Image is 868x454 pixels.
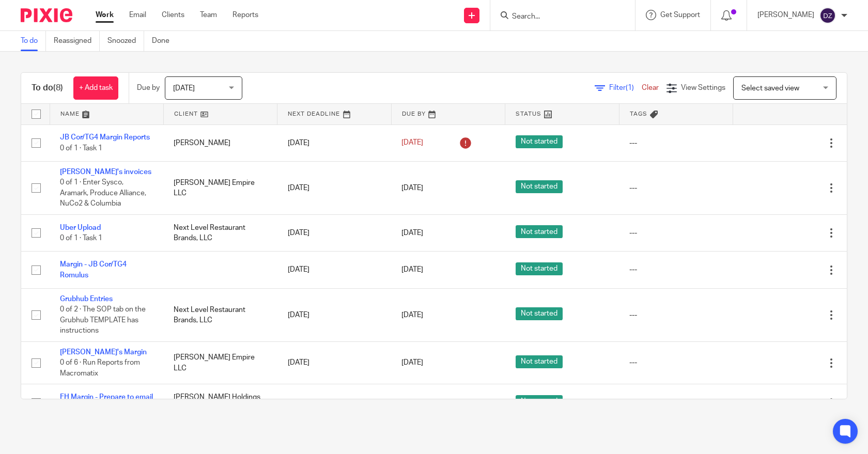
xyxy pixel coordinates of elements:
td: [DATE] [277,252,391,288]
a: Snoozed [107,31,144,51]
td: [DATE] [277,214,391,251]
span: [DATE] [401,267,423,274]
a: JB Cor/TG4 Margin Reports [60,134,150,141]
a: Team [200,10,217,20]
td: [DATE] [277,384,391,421]
span: Not started [516,225,563,238]
a: To do [21,31,46,51]
input: Search [511,12,604,22]
span: Get Support [660,11,700,19]
span: (8) [53,84,63,92]
td: [DATE] [277,124,391,161]
a: Work [96,10,114,20]
span: [DATE] [401,139,423,147]
a: Grubhub Entries [60,295,113,303]
span: [DATE] [173,85,195,92]
span: Not started [516,307,563,320]
a: + Add task [73,76,118,100]
img: svg%3E [819,7,836,24]
a: Done [152,31,177,51]
span: [DATE] [401,184,423,192]
a: Email [129,10,146,20]
span: (1) [626,84,634,91]
td: [PERSON_NAME] Holdings LLC [163,384,277,421]
span: Select saved view [741,85,799,92]
a: Reports [233,10,258,20]
td: [PERSON_NAME] Empire LLC [163,161,277,214]
span: Tags [630,111,647,117]
td: Next Level Restaurant Brands, LLC [163,288,277,341]
td: [PERSON_NAME] Empire LLC [163,341,277,384]
a: [PERSON_NAME]'s Margin [60,349,147,356]
a: Margin - JB Cor/TG4 Romulus [60,261,127,278]
td: [DATE] [277,341,391,384]
a: FH Margin - Prepare to email [60,394,153,401]
a: Reassigned [54,31,100,51]
td: [DATE] [277,161,391,214]
span: [DATE] [401,229,423,237]
span: 0 of 1 · Enter Sysco, Aramark, Produce Alliance, NuCo2 & Columbia [60,179,146,208]
h1: To do [32,83,63,93]
span: 0 of 1 · Task 1 [60,145,102,152]
td: Next Level Restaurant Brands, LLC [163,214,277,251]
div: --- [629,397,722,408]
span: Not started [516,262,563,275]
div: --- [629,138,722,148]
span: 0 of 2 · The SOP tab on the Grubhub TEMPLATE has instructions [60,306,146,334]
a: Clients [162,10,184,20]
span: View Settings [681,84,725,91]
span: Not started [516,135,563,148]
div: --- [629,357,722,368]
div: --- [629,264,722,275]
div: --- [629,228,722,238]
div: --- [629,310,722,320]
span: [DATE] [401,359,423,367]
span: Not started [516,180,563,193]
span: Not started [516,355,563,368]
p: Due by [137,83,160,93]
a: Uber Upload [60,224,101,231]
a: Clear [642,84,659,91]
span: 0 of 6 · Run Reports from Macromatix [60,359,140,377]
a: [PERSON_NAME]'s invoices [60,168,151,176]
td: [DATE] [277,288,391,341]
span: 0 of 1 · Task 1 [60,234,102,242]
span: Not started [516,395,563,408]
img: Pixie [21,8,72,22]
span: Filter [609,84,642,91]
p: [PERSON_NAME] [757,10,814,20]
span: [DATE] [401,311,423,319]
td: [PERSON_NAME] [163,124,277,161]
div: --- [629,183,722,193]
